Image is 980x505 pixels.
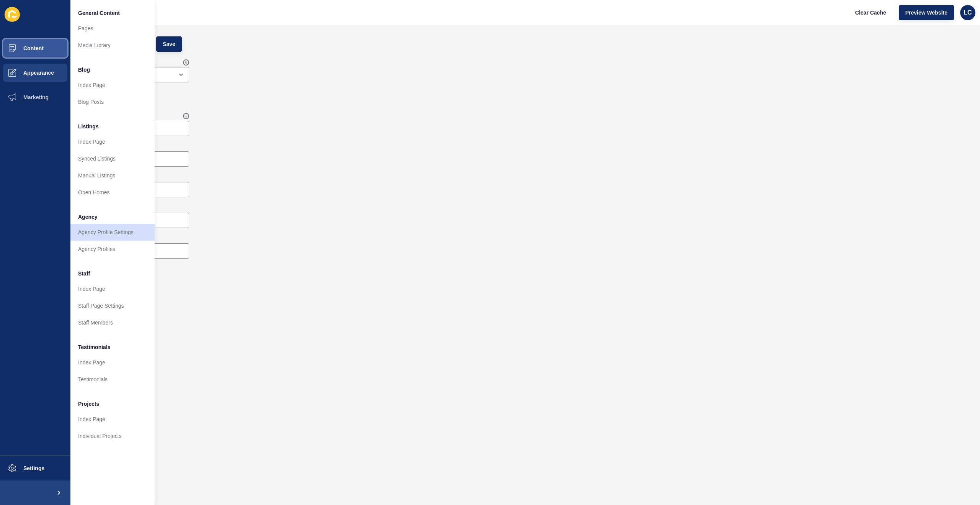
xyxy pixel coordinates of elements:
[78,123,99,130] span: Listings
[78,66,90,74] span: Blog
[70,77,155,93] a: Index Page
[964,9,972,16] span: LC
[70,354,155,371] a: Index Page
[78,9,120,17] span: General Content
[70,371,155,388] a: Testimonials
[70,241,155,257] a: Agency Profiles
[78,270,90,277] span: Staff
[905,9,947,16] span: Preview Website
[70,133,155,150] a: Index Page
[70,167,155,184] a: Manual Listings
[70,280,155,297] a: Index Page
[78,400,99,408] span: Projects
[855,9,886,16] span: Clear Cache
[70,184,155,201] a: Open Homes
[78,213,98,221] span: Agency
[849,5,893,20] button: Clear Cache
[163,40,175,48] span: Save
[70,93,155,110] a: Blog Posts
[70,411,155,428] a: Index Page
[78,343,111,351] span: Testimonials
[70,314,155,331] a: Staff Members
[70,20,155,37] a: Pages
[70,150,155,167] a: Synced Listings
[156,36,182,52] button: Save
[70,224,155,241] a: Agency Profile Settings
[70,37,155,54] a: Media Library
[899,5,954,20] button: Preview Website
[70,428,155,444] a: Individual Projects
[70,297,155,314] a: Staff Page Settings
